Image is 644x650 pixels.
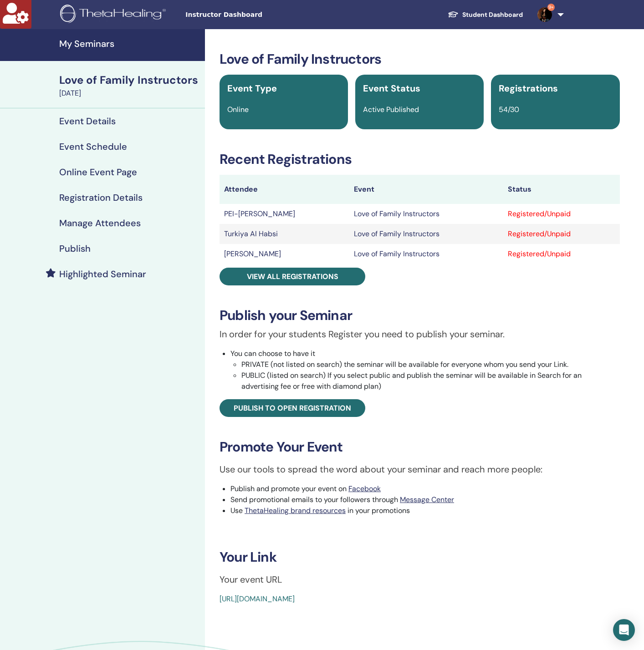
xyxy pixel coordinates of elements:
[59,167,137,178] h4: Online Event Page
[448,10,459,18] img: graduation-cap-white.svg
[349,224,503,244] td: Love of Family Instructors
[60,5,169,25] img: logo.png
[363,82,420,94] span: Event Status
[503,175,620,204] th: Status
[613,619,635,641] div: Open Intercom Messenger
[220,549,620,565] h3: Your Link
[220,307,620,324] h3: Publish your Seminar
[220,51,620,67] h3: Love of Family Instructors
[220,462,620,476] p: Use our tools to spread the word about your seminar and reach more people:
[59,38,199,49] h4: My Seminars
[220,204,349,224] td: PEI-[PERSON_NAME]
[220,224,349,244] td: Turkiya Al Habsi
[440,6,530,23] a: Student Dashboard
[220,399,365,417] a: Publish to open registration
[227,105,249,114] span: Online
[349,204,503,224] td: Love of Family Instructors
[220,244,349,264] td: [PERSON_NAME]
[508,229,615,239] div: Registered/Unpaid
[499,105,519,114] span: 54/30
[245,506,346,515] a: ThetaHealing brand resources
[499,82,558,94] span: Registrations
[230,348,620,392] li: You can choose to have it
[241,370,620,392] li: PUBLIC (listed on search) If you select public and publish the seminar will be available in Searc...
[54,72,205,99] a: Love of Family Instructors[DATE]
[59,192,143,203] h4: Registration Details
[230,494,620,505] li: Send promotional emails to your followers through
[537,7,552,22] img: default.jpg
[220,268,365,285] a: View all registrations
[59,88,199,99] div: [DATE]
[349,244,503,264] td: Love of Family Instructors
[59,269,146,279] h4: Highlighted Seminar
[363,105,419,114] span: Active Published
[234,403,351,413] span: Publish to open registration
[59,243,91,254] h4: Publish
[508,249,615,259] div: Registered/Unpaid
[400,495,454,504] a: Message Center
[220,594,295,604] a: [URL][DOMAIN_NAME]
[247,272,338,281] span: View all registrations
[220,439,620,455] h3: Promote Your Event
[349,175,503,204] th: Event
[230,483,620,494] li: Publish and promote your event on
[547,4,555,11] span: 9+
[59,72,199,88] div: Love of Family Instructors
[348,484,381,493] a: Facebook
[59,116,116,127] h4: Event Details
[59,218,141,229] h4: Manage Attendees
[508,208,615,219] div: Registered/Unpaid
[220,327,620,341] p: In order for your students Register you need to publish your seminar.
[220,151,620,168] h3: Recent Registrations
[241,359,620,370] li: PRIVATE (not listed on search) the seminar will be available for everyone whom you send your Link.
[185,10,322,20] span: Instructor Dashboard
[59,141,127,152] h4: Event Schedule
[220,175,349,204] th: Attendee
[227,82,277,94] span: Event Type
[220,573,620,586] p: Your event URL
[230,505,620,516] li: Use in your promotions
